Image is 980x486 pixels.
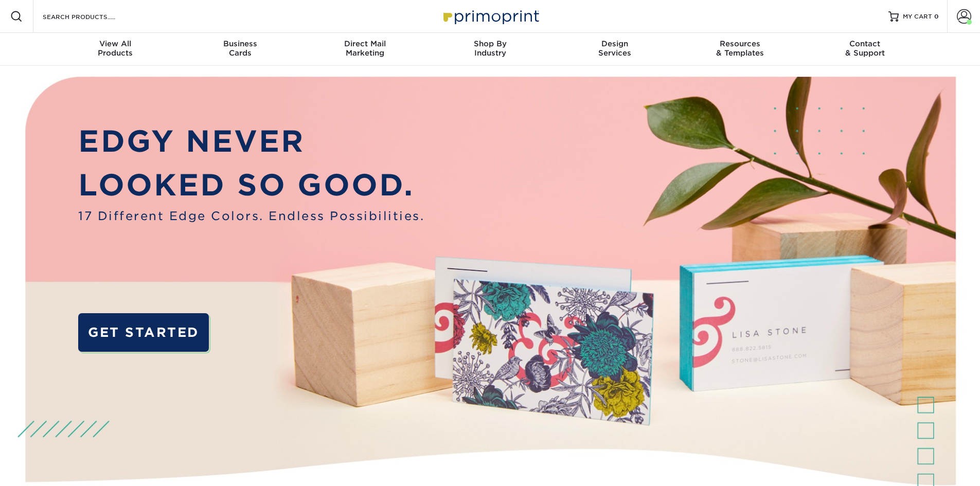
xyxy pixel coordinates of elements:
a: GET STARTED [78,313,208,352]
span: Shop By [427,39,553,48]
span: Contact [803,39,928,48]
span: Resources [678,39,803,48]
span: 17 Different Edge Colors. Endless Possibilities. [78,207,424,225]
span: View All [53,39,178,48]
a: View AllProducts [53,33,178,66]
div: & Support [803,39,928,58]
div: & Templates [678,39,803,58]
a: DesignServices [553,33,678,66]
a: Contact& Support [803,33,928,66]
p: LOOKED SO GOOD. [78,163,424,207]
div: Marketing [302,39,427,58]
a: Shop ByIndustry [427,33,553,66]
span: Business [177,39,302,48]
a: Direct MailMarketing [302,33,427,66]
img: Primoprint [439,5,542,27]
span: 0 [934,13,939,20]
div: Cards [177,39,302,58]
div: Services [553,39,678,58]
a: Resources& Templates [678,33,803,66]
div: Industry [427,39,553,58]
span: Direct Mail [302,39,427,48]
input: SEARCH PRODUCTS..... [42,10,142,23]
span: Design [553,39,678,48]
p: EDGY NEVER [78,119,424,164]
a: BusinessCards [177,33,302,66]
span: MY CART [903,12,932,21]
div: Products [53,39,178,58]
